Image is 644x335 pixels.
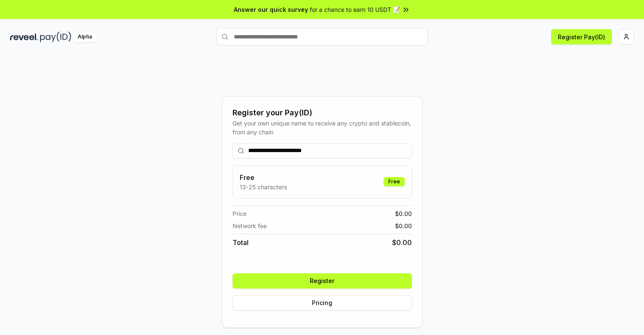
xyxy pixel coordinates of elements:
[384,177,405,186] div: Free
[233,209,246,218] span: Price
[233,221,267,230] span: Network fee
[10,32,38,42] img: reveel_dark
[233,295,412,310] button: Pricing
[73,32,97,42] div: Alpha
[240,182,287,191] p: 13-25 characters
[392,237,412,248] span: $ 0.00
[233,273,412,289] button: Register
[233,237,249,248] span: Total
[233,119,412,136] div: Get your own unique name to receive any crypto and stablecoin, from any chain
[233,107,412,119] div: Register your Pay(ID)
[234,5,308,14] span: Answer our quick survey
[40,32,71,42] img: pay_id
[310,5,400,14] span: for a chance to earn 10 USDT 📝
[240,172,287,182] h3: Free
[395,221,412,230] span: $ 0.00
[551,29,612,44] button: Register Pay(ID)
[395,209,412,218] span: $ 0.00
